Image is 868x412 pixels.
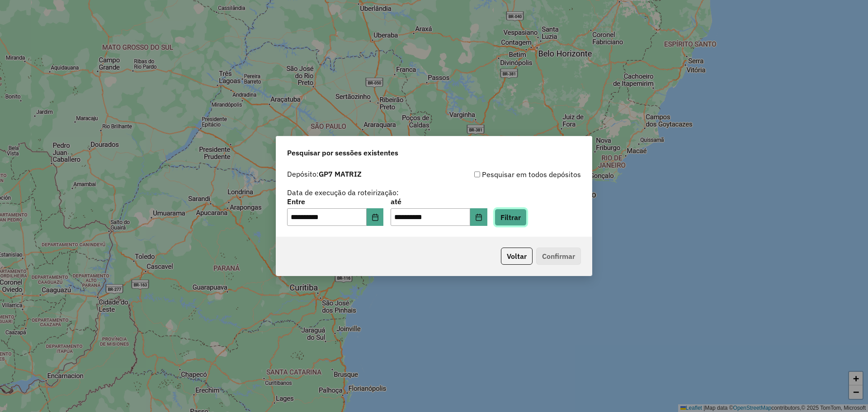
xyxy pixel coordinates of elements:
button: Choose Date [470,208,487,226]
div: Pesquisar em todos depósitos [434,169,581,180]
span: Pesquisar por sessões existentes [287,147,398,158]
button: Voltar [501,248,533,265]
label: até [391,196,487,207]
label: Data de execução da roteirização: [287,187,399,198]
button: Choose Date [367,208,384,226]
button: Filtrar [495,209,527,226]
label: Entre [287,196,383,207]
strong: GP7 MATRIZ [319,169,362,178]
label: Depósito: [287,169,362,179]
